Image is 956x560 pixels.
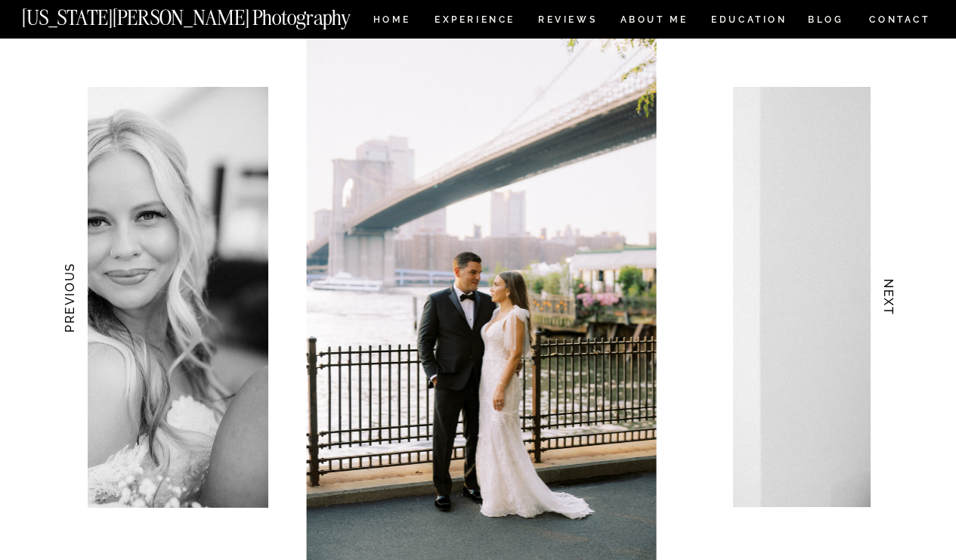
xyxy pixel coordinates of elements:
h3: NEXT [880,250,896,345]
a: [US_STATE][PERSON_NAME] Photography [22,8,401,20]
a: ABOUT ME [620,15,688,28]
h3: PREVIOUS [60,250,76,345]
a: BLOG [808,15,844,28]
a: HOME [370,15,413,28]
a: REVIEWS [538,15,595,28]
a: CONTACT [868,11,931,28]
a: EDUCATION [710,15,789,28]
a: Experience [435,15,514,28]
